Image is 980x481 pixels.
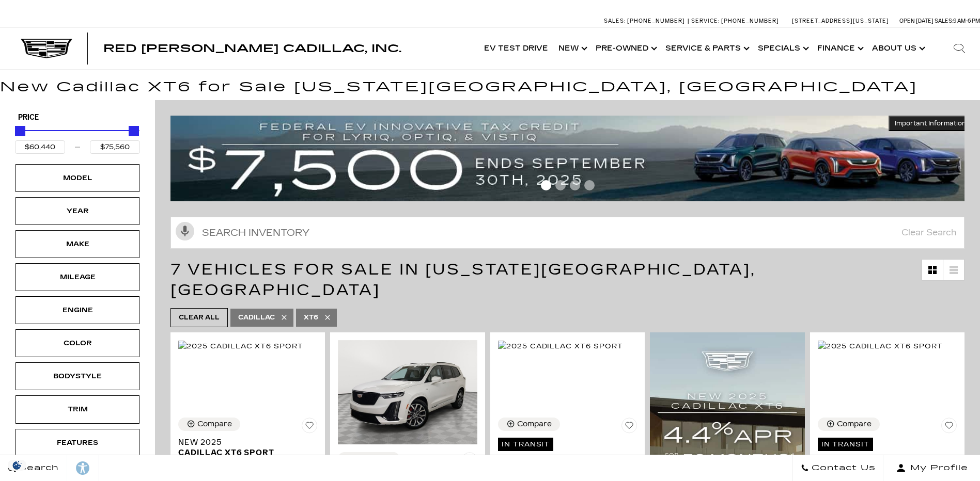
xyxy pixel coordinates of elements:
[15,164,139,192] div: ModelModel
[90,140,140,154] input: Maximum
[660,28,753,69] a: Service & Parts
[52,404,103,415] div: Trim
[604,18,626,24] span: Sales:
[5,460,29,471] img: Opt-Out Icon
[178,418,240,431] button: Compare Vehicle
[818,438,874,451] span: In Transit
[178,437,309,447] span: New 2025
[15,263,139,291] div: MileageMileage
[517,420,552,429] div: Compare
[304,311,318,324] span: XT6
[627,18,685,24] span: [PHONE_NUMBER]
[15,230,139,258] div: MakeMake
[818,437,957,476] a: In TransitNew 2025Cadillac XT6 Sport
[15,395,139,423] div: TrimTrim
[302,418,317,437] button: Save Vehicle
[15,126,25,136] div: Minimum Price
[604,18,688,24] a: Sales: [PHONE_NUMBER]
[621,418,637,437] button: Save Vehicle
[570,180,580,190] span: Go to slide 3
[178,341,303,352] img: 2025 Cadillac XT6 Sport
[52,271,103,283] div: Mileage
[895,119,966,127] span: Important Information
[357,454,392,463] div: Compare
[197,420,232,429] div: Compare
[792,18,889,24] a: [STREET_ADDRESS][US_STATE]
[52,371,103,382] div: Bodystyle
[884,455,980,481] button: Open user profile menu
[176,222,194,241] svg: Click to toggle on voice search
[809,461,876,475] span: Contact Us
[688,18,782,24] a: Service: [PHONE_NUMBER]
[338,340,477,444] img: 2025 Cadillac XT6 Sport
[15,197,139,225] div: YearYear
[178,447,309,458] span: Cadillac XT6 Sport
[941,418,957,437] button: Save Vehicle
[170,260,756,299] span: 7 Vehicles for Sale in [US_STATE][GEOGRAPHIC_DATA], [GEOGRAPHIC_DATA]
[52,172,103,184] div: Model
[867,28,928,69] a: About Us
[498,418,560,431] button: Compare Vehicle
[15,429,139,457] div: FeaturesFeatures
[498,437,637,476] a: In TransitNew 2025Cadillac XT6 Sport
[15,122,140,154] div: Price
[818,341,943,352] img: 2025 Cadillac XT6 Sport
[52,238,103,250] div: Make
[15,140,65,154] input: Minimum
[103,43,401,54] a: Red [PERSON_NAME] Cadillac, Inc.
[541,180,551,190] span: Go to slide 1
[498,341,623,352] img: 2025 Cadillac XT6 Sport
[178,437,317,458] a: New 2025Cadillac XT6 Sport
[590,28,660,69] a: Pre-Owned
[899,18,934,24] span: Open [DATE]
[906,461,968,475] span: My Profile
[338,452,400,466] button: Compare Vehicle
[16,461,59,475] span: Search
[818,418,880,431] button: Compare Vehicle
[5,460,29,471] section: Click to Open Cookie Consent Modal
[170,116,972,201] img: vrp-tax-ending-august-version
[103,42,401,55] span: Red [PERSON_NAME] Cadillac, Inc.
[15,296,139,324] div: EngineEngine
[753,28,812,69] a: Specials
[812,28,867,69] a: Finance
[179,311,220,324] span: Clear All
[498,438,554,451] span: In Transit
[584,180,595,190] span: Go to slide 4
[462,452,477,472] button: Save Vehicle
[555,180,566,190] span: Go to slide 2
[553,28,590,69] a: New
[792,455,884,481] a: Contact Us
[837,420,872,429] div: Compare
[170,217,965,249] input: Search Inventory
[889,116,972,131] button: Important Information
[479,28,553,69] a: EV Test Drive
[721,18,779,24] span: [PHONE_NUMBER]
[52,338,103,349] div: Color
[52,437,103,448] div: Features
[15,362,139,390] div: BodystyleBodystyle
[15,329,139,357] div: ColorColor
[238,311,275,324] span: Cadillac
[935,18,953,24] span: Sales:
[21,39,72,58] img: Cadillac Dark Logo with Cadillac White Text
[18,113,137,122] h5: Price
[953,18,980,24] span: 9 AM-6 PM
[691,18,720,24] span: Service:
[52,304,103,316] div: Engine
[52,205,103,217] div: Year
[129,126,139,136] div: Maximum Price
